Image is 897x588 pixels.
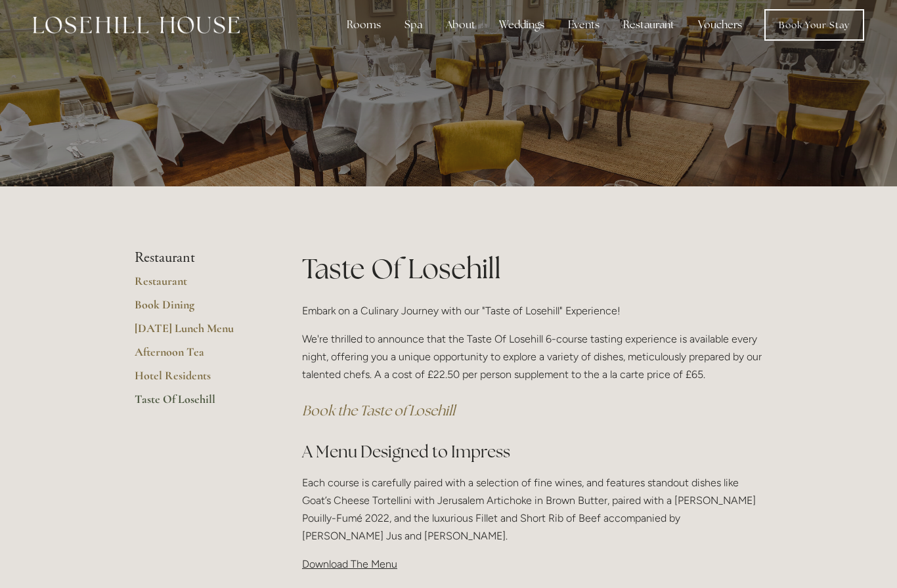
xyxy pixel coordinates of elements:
p: We're thrilled to announce that the Taste Of Losehill 6-course tasting experience is available ev... [302,330,762,384]
a: Book Dining [135,297,260,321]
p: Embark on a Culinary Journey with our "Taste of Losehill" Experience! [302,302,762,320]
img: Losehill House [33,16,240,33]
p: Each course is carefully paired with a selection of fine wines, and features standout dishes like... [302,474,762,545]
a: Book the Taste of Losehill [302,402,455,419]
a: Hotel Residents [135,368,260,392]
a: [DATE] Lunch Menu [135,321,260,345]
div: About [435,12,486,38]
span: Download The Menu [302,558,397,570]
a: Taste Of Losehill [135,392,260,415]
a: Restaurant [135,274,260,297]
div: Spa [394,12,433,38]
li: Restaurant [135,249,260,266]
div: Events [558,12,610,38]
h2: A Menu Designed to Impress [302,440,762,463]
div: Restaurant [613,12,685,38]
div: Rooms [336,12,391,38]
a: Vouchers [688,12,753,38]
a: Afternoon Tea [135,345,260,368]
div: Weddings [489,12,555,38]
a: Book Your Stay [764,9,864,41]
h1: Taste Of Losehill [302,249,762,288]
